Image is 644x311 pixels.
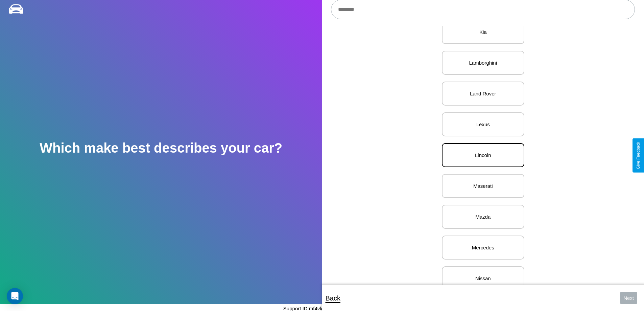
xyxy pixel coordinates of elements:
[449,120,517,129] p: Lexus
[449,274,517,283] p: Nissan
[449,212,517,221] p: Mazda
[326,292,340,304] p: Back
[449,89,517,98] p: Land Rover
[7,288,23,304] div: Open Intercom Messenger
[449,27,517,37] p: Kia
[449,243,517,252] p: Mercedes
[620,292,637,304] button: Next
[449,181,517,191] p: Maserati
[636,142,641,169] div: Give Feedback
[40,140,282,156] h2: Which make best describes your car?
[449,151,517,160] p: Lincoln
[449,58,517,67] p: Lamborghini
